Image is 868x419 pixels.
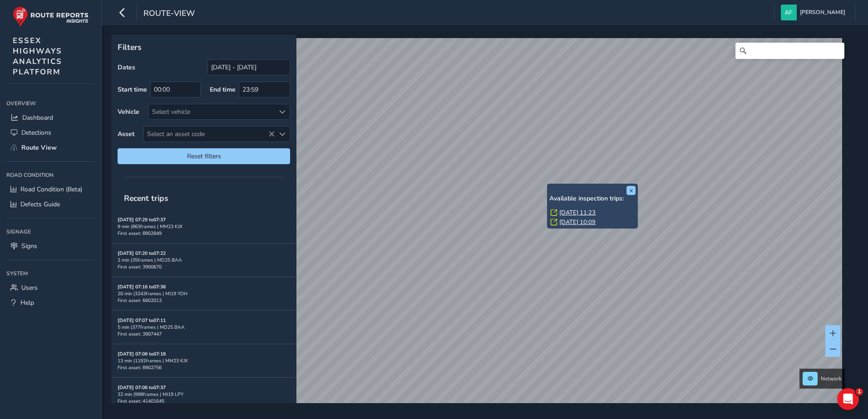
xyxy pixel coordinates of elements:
[6,197,95,212] a: Defects Guide
[837,388,859,410] iframe: Intercom live chat
[6,225,95,239] div: Signage
[735,43,844,59] input: Search
[118,263,162,270] span: First asset: 3900670
[6,295,95,310] a: Help
[118,130,134,138] label: Asset
[20,298,34,307] span: Help
[6,125,95,140] a: Detections
[144,127,275,141] span: Select an asset code
[6,97,95,110] div: Overview
[559,209,596,217] a: [DATE] 11:23
[114,38,842,414] canvas: Map
[118,250,166,257] strong: [DATE] 07:20 to 07:22
[6,239,95,253] a: Signs
[118,223,290,230] div: 9 min | 863 frames | MM23 KJX
[6,140,95,155] a: Route View
[118,357,290,364] div: 13 min | 1192 frames | MM23 KJX
[6,267,95,280] div: System
[559,218,596,226] a: [DATE] 10:09
[118,41,290,53] p: Filters
[118,186,175,210] span: Recent trips
[118,364,162,371] span: First asset: 8902756
[118,283,166,290] strong: [DATE] 07:16 to 07:36
[781,5,797,20] img: diamond-layout
[118,324,290,331] div: 5 min | 377 frames | MD25 BAA
[800,5,845,20] span: [PERSON_NAME]
[149,104,275,119] div: Select vehicle
[781,5,848,20] button: [PERSON_NAME]
[118,85,147,94] label: Start time
[118,107,139,116] label: Vehicle
[118,148,290,164] button: Reset filters
[210,85,236,94] label: End time
[118,398,164,404] span: First asset: 41401645
[821,375,842,382] span: Network
[21,242,37,250] span: Signs
[118,384,166,391] strong: [DATE] 07:06 to 07:37
[118,216,166,223] strong: [DATE] 07:29 to 07:37
[118,63,135,72] label: Dates
[118,297,162,304] span: First asset: 6602013
[6,110,95,125] a: Dashboard
[143,8,195,20] span: route-view
[13,35,62,77] span: ESSEX HIGHWAYS ANALYTICS PLATFORM
[118,290,290,297] div: 20 min | 3243 frames | MJ19 YDH
[20,185,82,194] span: Road Condition (Beta)
[6,280,95,295] a: Users
[22,113,53,122] span: Dashboard
[118,331,162,337] span: First asset: 3907447
[20,200,60,209] span: Defects Guide
[118,257,290,263] div: 2 min | 35 frames | MD25 BAA
[549,195,636,203] h6: Available inspection trips:
[21,283,38,292] span: Users
[626,186,636,195] button: x
[856,388,863,395] span: 1
[118,230,162,237] span: First asset: 8902849
[118,317,166,324] strong: [DATE] 07:07 to 07:11
[118,391,290,398] div: 32 min | 998 frames | MJ19 LPY
[13,6,89,27] img: rr logo
[21,143,57,152] span: Route View
[6,168,95,182] div: Road Condition
[124,152,283,161] span: Reset filters
[21,128,51,137] span: Detections
[6,182,95,197] a: Road Condition (Beta)
[275,127,290,141] div: Select an asset code
[118,351,166,357] strong: [DATE] 07:06 to 07:18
